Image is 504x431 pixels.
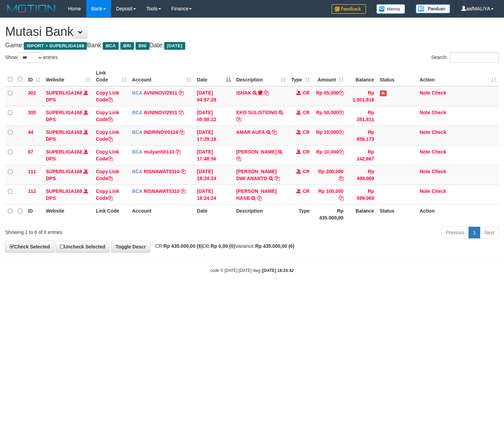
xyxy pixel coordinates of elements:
span: BCA [132,90,142,96]
a: INDRINOV0124 [144,129,178,135]
th: Type: activate to sort column ascending [288,67,313,86]
td: Rp 856,173 [346,126,377,145]
strong: Rp 0,00 (0) [211,243,235,249]
a: RISNAWAT5310 [144,188,180,194]
small: code © [DATE]-[DATE] dwg | [210,268,294,273]
a: Note [419,90,430,96]
a: EKO SULISTIONO [236,110,278,115]
a: SUPERLIGA168 [46,188,82,194]
a: Copy ANDRIAN DWI ANANTO to clipboard [275,176,279,181]
th: Date [194,204,234,224]
a: Copy Rp 200,000 to clipboard [339,176,344,181]
a: Copy Rp 100,000 to clipboard [339,195,344,201]
input: Search: [450,52,499,63]
a: SUPERLIGA168 [46,129,82,135]
span: BCA [103,42,118,50]
a: Copy RISNAWAT5310 to clipboard [181,169,186,174]
a: Note [419,110,430,115]
th: Status [377,67,417,86]
td: [DATE] 17:29:18 [194,126,234,145]
td: Rp 10,000 [313,145,346,165]
a: Toggle Descr [111,241,150,253]
td: Rp 200,000 [313,165,346,185]
img: Button%20Memo.svg [376,4,405,14]
a: Copy EKO SULISTIONO to clipboard [236,117,241,122]
span: BCA [132,110,142,115]
a: Copy RISNAWAT5310 to clipboard [181,188,186,194]
th: Link Code: activate to sort column ascending [93,67,129,86]
td: Rp 599,069 [346,185,377,204]
span: Has Note [380,90,387,96]
img: Feedback.jpg [332,4,366,14]
a: mulyanti0133 [144,149,175,155]
th: Link Code [93,204,129,224]
a: Check [432,188,446,194]
span: BCA [132,188,142,194]
td: Rp 65,000 [313,86,346,106]
span: [DATE] [164,42,185,50]
th: Action [417,204,499,224]
div: Showing 1 to 6 of 6 entries [5,226,205,236]
span: ISPORT > SUPERLIGA168 [24,42,87,50]
a: Check [432,110,446,115]
a: Copy mulyanti0133 to clipboard [176,149,180,155]
a: SUPERLIGA168 [46,90,82,96]
td: Rp 1,501,818 [346,86,377,106]
a: Check Selected [5,241,55,253]
span: BRI [120,42,134,50]
a: Check [432,149,446,155]
a: Copy Link Code [96,110,119,122]
a: Check [432,169,446,174]
a: Copy MAULANA RIZKI HASB to clipboard [257,195,262,201]
a: Copy ISHAK to clipboard [264,90,269,96]
td: [DATE] 04:57:29 [194,86,234,106]
a: AVNINOVI2911 [144,110,177,115]
td: DPS [43,145,93,165]
th: Balance [346,67,377,86]
td: Rp 10,000 [313,126,346,145]
span: CR [303,110,309,115]
a: SUPERLIGA168 [46,169,82,174]
a: Copy Rp 50,000 to clipboard [339,110,344,115]
a: Copy Link Code [96,129,119,142]
a: 1 [468,227,480,238]
h4: Game: Bank: Date: [5,42,499,49]
h1: Mutasi Bank [5,25,499,39]
td: Rp 351,811 [346,106,377,126]
img: MOTION_logo.png [5,3,58,14]
td: DPS [43,165,93,185]
a: Copy SILVA SARI S to clipboard [236,156,241,161]
span: CR: DB: Variance: [152,243,295,249]
td: DPS [43,106,93,126]
a: Copy Link Code [96,169,119,181]
td: DPS [43,86,93,106]
a: Copy Link Code [96,90,119,102]
a: Copy INDRINOV0124 to clipboard [179,129,184,135]
td: Rp 100,000 [313,185,346,204]
a: SUPERLIGA168 [46,149,82,155]
a: ISHAK [236,90,251,96]
a: Note [419,149,430,155]
span: BCA [132,169,142,174]
td: Rp 499,069 [346,165,377,185]
th: Type [288,204,313,224]
td: [DATE] 17:48:56 [194,145,234,165]
a: AMAR AUFA [236,129,265,135]
select: Showentries [17,52,43,63]
a: Copy AVNINOVI2911 to clipboard [179,90,184,96]
th: Action: activate to sort column ascending [417,67,499,86]
th: ID [25,204,43,224]
td: [DATE] 05:08:22 [194,106,234,126]
span: 44 [28,129,33,135]
span: BCA [132,129,142,135]
th: Rp 435.000,00 [313,204,346,224]
a: [PERSON_NAME] [236,149,277,155]
a: Copy AMAR AUFA to clipboard [272,129,277,135]
th: Description: activate to sort column ascending [234,67,288,86]
a: AVNINOVI2911 [144,90,177,96]
span: 111 [28,169,36,174]
a: Note [419,169,430,174]
span: BNI [136,42,149,50]
a: Note [419,188,430,194]
span: CR [303,188,309,194]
